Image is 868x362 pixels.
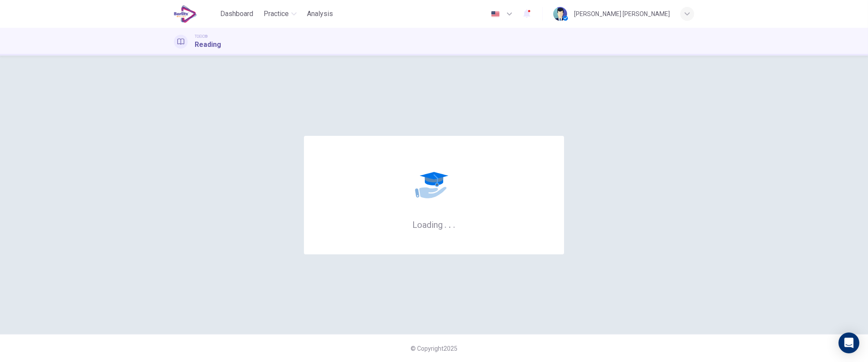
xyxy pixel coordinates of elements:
div: Open Intercom Messenger [839,332,859,353]
button: Practice [260,6,300,22]
span: Analysis [307,9,333,19]
button: Analysis [303,6,336,22]
div: [PERSON_NAME] [PERSON_NAME] [574,9,670,19]
img: EduSynch logo [174,5,197,23]
span: TOEIC® [195,33,208,39]
img: en [490,11,501,17]
h6: . [448,217,451,231]
h6: . [444,217,447,231]
h1: Reading [195,39,221,50]
img: Profile picture [553,7,567,21]
h6: . [453,217,456,231]
span: Dashboard [220,9,253,19]
span: Practice [264,9,289,19]
button: Dashboard [217,6,257,22]
h6: Loading [412,219,456,230]
a: EduSynch logo [174,5,217,23]
span: © Copyright 2025 [411,345,457,352]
